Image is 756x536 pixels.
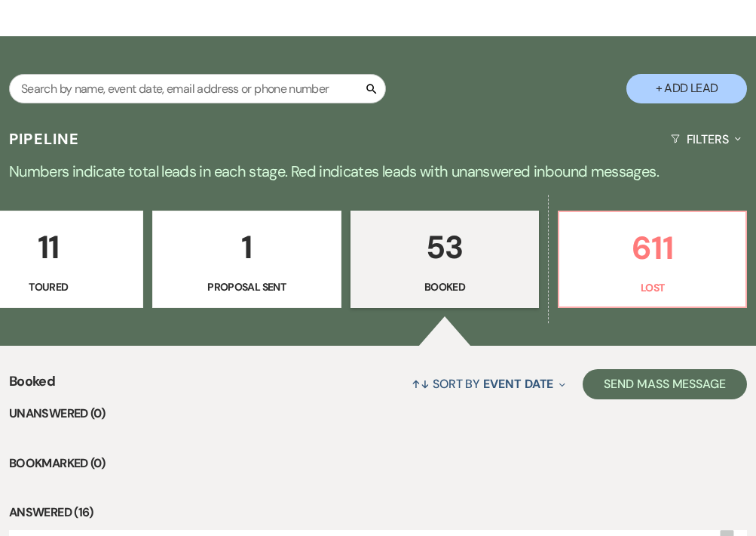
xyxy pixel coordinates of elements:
h3: Pipeline [9,128,80,149]
input: Search by name, event date, email address or phone number [9,74,386,103]
p: 53 [360,222,530,273]
li: Unanswered (0) [9,404,747,424]
a: 611Lost [558,211,747,309]
button: Send Mass Message [583,369,747,399]
button: + Add Lead [626,74,747,103]
p: 1 [162,222,332,273]
a: 1Proposal Sent [152,211,341,309]
li: Answered (16) [9,503,747,522]
button: Filters [665,119,747,159]
p: Booked [360,279,530,295]
p: 611 [568,223,736,273]
span: ↑↓ [412,376,430,392]
p: Proposal Sent [162,279,332,295]
a: 53Booked [350,211,540,309]
button: Sort By Event Date [406,364,571,404]
span: Event Date [483,376,553,392]
li: Bookmarked (0) [9,454,747,473]
span: Booked [9,371,55,404]
p: Lost [568,279,736,296]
